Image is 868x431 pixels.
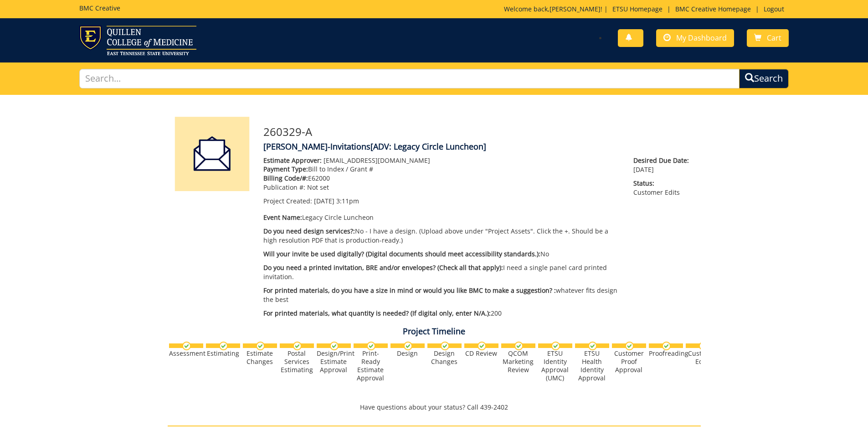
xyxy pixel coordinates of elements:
[263,309,491,317] span: For printed materials, what quantity is needed? (If digital only, enter N/A.):
[588,342,597,350] img: checkmark
[662,342,671,350] img: checkmark
[263,165,620,174] p: Bill to Index / Grant #
[367,342,375,350] img: checkmark
[739,69,789,88] button: Search
[79,69,740,88] input: Search...
[263,126,694,138] h3: 260329-A
[243,349,277,366] div: Estimate Changes
[168,403,701,412] p: Have questions about your status? Call 439-2402
[263,165,308,173] span: Payment Type:
[390,349,425,358] div: Design
[656,29,734,47] a: My Dashboard
[612,349,646,374] div: Customer Proof Approval
[317,349,351,374] div: Design/Print Estimate Approval
[314,197,359,205] span: [DATE] 3:11pm
[501,349,535,374] div: QCOM Marketing Review
[175,117,250,192] img: Product featured image
[263,142,694,151] h4: [PERSON_NAME]-Invitations
[633,179,693,197] p: Customer Edits
[263,309,620,318] p: 200
[608,5,667,13] a: ETSU Homepage
[441,342,449,350] img: checkmark
[686,349,720,366] div: Customer Edits
[649,349,683,358] div: Proofreading
[633,156,693,165] span: Desired Due Date:
[504,5,789,14] p: Welcome back, ! | | |
[263,249,620,259] p: No
[263,249,540,258] span: Will your invite be used digitally? (Digital documents should meet accessibility standards.):
[330,342,339,350] img: checkmark
[168,327,701,336] h4: Project Timeline
[671,5,755,13] a: BMC Creative Homepage
[263,263,620,281] p: I need a single panel card printed invitation.
[263,213,620,222] p: Legacy Circle Luncheon
[263,286,620,304] p: whatever fits design the best
[354,349,388,382] div: Print-Ready Estimate Approval
[676,33,727,43] span: My Dashboard
[767,33,781,43] span: Cart
[551,342,560,350] img: checkmark
[293,342,302,350] img: checkmark
[747,29,789,47] a: Cart
[633,156,693,174] p: [DATE]
[280,349,314,374] div: Postal Services Estimating
[79,26,196,55] img: ETSU logo
[370,141,486,152] span: [ADV: Legacy Circle Luncheon]
[427,349,462,366] div: Design Changes
[538,349,572,382] div: ETSU Identity Approval (UMC)
[263,227,620,245] p: No - I have a design. (Upload above under "Project Assets". Click the +. Should be a high resolut...
[514,342,523,350] img: checkmark
[478,342,486,350] img: checkmark
[625,342,634,350] img: checkmark
[699,342,708,350] img: no
[263,197,312,205] span: Project Created:
[550,5,601,13] a: [PERSON_NAME]
[79,5,120,11] h5: BMC Creative
[263,156,322,165] span: Estimate Approver:
[263,156,620,165] p: [EMAIL_ADDRESS][DOMAIN_NAME]
[307,183,329,192] span: Not set
[206,349,240,358] div: Estimating
[263,174,620,183] p: E62000
[263,227,355,235] span: Do you need design services?:
[256,342,265,350] img: checkmark
[464,349,498,358] div: CD Review
[219,342,228,350] img: checkmark
[263,183,305,192] span: Publication #:
[759,5,789,13] a: Logout
[182,342,191,350] img: checkmark
[263,174,308,182] span: Billing Code/#:
[169,349,203,358] div: Assessment
[404,342,412,350] img: checkmark
[263,263,503,272] span: Do you need a printed invitation, BRE and/or envelopes? (Check all that apply):
[633,179,693,188] span: Status:
[263,286,556,295] span: For printed materials, do you have a size in mind or would you like BMC to make a suggestion? :
[575,349,609,382] div: ETSU Health Identity Approval
[263,213,302,222] span: Event Name:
